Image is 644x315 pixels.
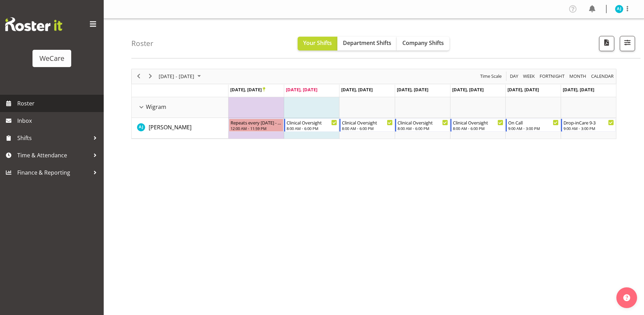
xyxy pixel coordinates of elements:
div: Drop-inCare 9-3 [563,119,614,126]
h4: Roster [131,39,153,47]
span: Department Shifts [343,39,391,47]
div: AJ Jones"s event - On Call Begin From Saturday, September 27, 2025 at 9:00:00 AM GMT+12:00 Ends A... [506,119,560,132]
div: AJ Jones"s event - Repeats every monday - AJ Jones Begin From Monday, September 22, 2025 at 12:00... [229,119,283,132]
div: AJ Jones"s event - Clinical Oversight Begin From Thursday, September 25, 2025 at 8:00:00 AM GMT+1... [395,119,450,132]
div: Clinical Oversight [453,119,503,126]
img: help-xxl-2.png [623,294,630,301]
div: AJ Jones"s event - Clinical Oversight Begin From Wednesday, September 24, 2025 at 8:00:00 AM GMT+... [339,119,394,132]
div: September 22 - 28, 2025 [156,69,205,84]
span: [DATE], [DATE] [397,86,428,93]
button: Next [146,72,155,81]
span: [DATE], [DATE] [563,86,594,93]
span: Your Shifts [303,39,332,47]
td: Wigram resource [132,97,228,118]
span: Week [522,72,535,81]
div: previous period [133,69,144,84]
button: Filter Shifts [620,36,635,51]
div: 8:00 AM - 6:00 PM [287,126,337,131]
div: AJ Jones"s event - Drop-inCare 9-3 Begin From Sunday, September 28, 2025 at 9:00:00 AM GMT+13:00 ... [561,119,616,132]
button: September 2025 [158,72,204,81]
button: Timeline Month [568,72,588,81]
span: [PERSON_NAME] [149,123,192,131]
span: Wigram [146,103,166,111]
span: Company Shifts [402,39,444,47]
div: next period [144,69,156,84]
div: Repeats every [DATE] - [PERSON_NAME] [231,119,282,126]
span: [DATE], [DATE] [452,86,484,93]
span: Finance & Reporting [17,167,90,178]
a: [PERSON_NAME] [149,123,192,131]
div: Timeline Week of September 23, 2025 [131,69,616,139]
span: Fortnight [539,72,565,81]
span: [DATE], [DATE] [507,86,539,93]
span: Day [509,72,519,81]
button: Fortnight [539,72,566,81]
span: Time Scale [479,72,502,81]
button: Time Scale [479,72,503,81]
div: AJ Jones"s event - Clinical Oversight Begin From Friday, September 26, 2025 at 8:00:00 AM GMT+12:... [450,119,505,132]
div: Clinical Oversight [287,119,337,126]
div: 9:00 AM - 3:00 PM [563,126,614,131]
button: Department Shifts [337,37,397,50]
div: On Call [508,119,559,126]
div: 8:00 AM - 6:00 PM [453,126,503,131]
span: calendar [590,72,614,81]
button: Previous [134,72,143,81]
img: aj-jones10453.jpg [615,5,623,13]
button: Timeline Week [522,72,536,81]
img: Rosterit website logo [5,17,62,31]
div: 12:00 AM - 11:59 PM [231,126,282,131]
td: AJ Jones resource [132,118,228,139]
span: [DATE], [DATE] [230,86,265,93]
span: [DATE] - [DATE] [158,72,195,81]
span: [DATE], [DATE] [341,86,373,93]
div: 8:00 AM - 6:00 PM [398,126,448,131]
button: Company Shifts [397,37,449,50]
span: Month [569,72,587,81]
div: 8:00 AM - 6:00 PM [342,126,392,131]
span: [DATE], [DATE] [286,86,317,93]
div: Clinical Oversight [398,119,448,126]
span: Inbox [17,115,100,126]
span: Time & Attendance [17,150,90,160]
span: Roster [17,98,100,109]
table: Timeline Week of September 23, 2025 [228,97,616,139]
div: Clinical Oversight [342,119,392,126]
div: WeCare [39,53,64,64]
button: Month [590,72,615,81]
button: Download a PDF of the roster according to the set date range. [599,36,614,51]
div: AJ Jones"s event - Clinical Oversight Begin From Tuesday, September 23, 2025 at 8:00:00 AM GMT+12... [284,119,339,132]
span: Shifts [17,133,90,143]
button: Your Shifts [298,37,337,50]
div: 9:00 AM - 3:00 PM [508,126,559,131]
button: Timeline Day [509,72,520,81]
